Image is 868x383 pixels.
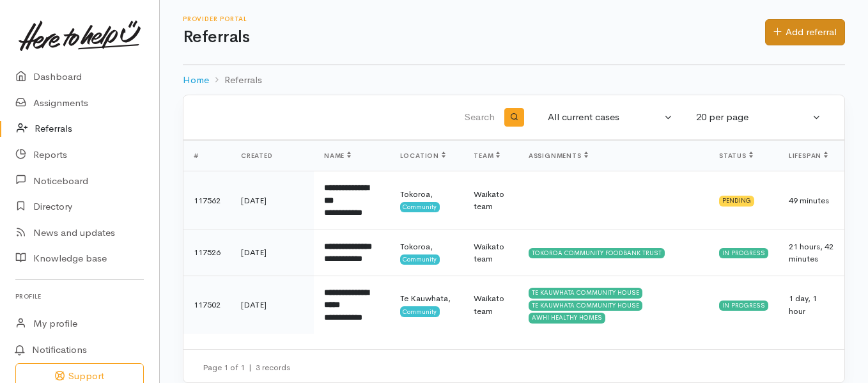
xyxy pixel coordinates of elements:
small: Page 1 of 1 3 records [203,362,290,373]
input: Search [199,102,497,133]
button: 20 per page [688,105,829,130]
span: Community [400,202,440,212]
span: 1 day, 1 hour [789,293,817,317]
div: TE KAUWHATA COMMUNITY HOUSE [529,288,642,298]
h6: Profile [15,288,144,305]
div: All current cases [548,110,662,125]
time: [DATE] [241,195,267,206]
nav: breadcrumb [183,65,845,95]
div: TOKOROA COMMUNITY FOODBANK TRUST [529,248,665,258]
span: Team [474,152,500,160]
h1: Referrals [183,28,765,47]
span: Community [400,306,440,317]
a: Add referral [765,19,845,45]
span: 21 hours, 42 minutes [789,241,833,265]
div: TE KAUWHATA COMMUNITY HOUSE [529,301,642,311]
span: Status [719,152,753,160]
div: 20 per page [696,110,810,125]
span: Tokoroa, [400,189,433,199]
td: 117526 [183,230,231,276]
div: In progress [719,301,768,311]
span: Name [324,152,351,160]
div: Waikato team [474,188,508,213]
li: Referrals [209,73,262,88]
h6: Provider Portal [183,15,765,22]
button: All current cases [540,105,681,130]
a: Home [183,73,209,88]
span: Te Kauwhata, [400,293,451,304]
div: Pending [719,196,754,206]
div: Waikato team [474,292,508,317]
span: Assignments [529,152,588,160]
td: 117562 [183,171,231,230]
span: Location [400,152,446,160]
span: Tokoroa, [400,241,433,252]
span: Lifespan [789,152,828,160]
td: 117502 [183,276,231,334]
th: Created [231,141,314,171]
span: | [249,362,252,373]
span: 49 minutes [789,195,829,206]
div: Waikato team [474,240,508,265]
time: [DATE] [241,299,267,310]
div: AWHI HEALTHY HOMES [529,313,605,323]
span: Community [400,254,440,265]
div: In progress [719,248,768,258]
th: # [183,141,231,171]
time: [DATE] [241,247,267,258]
